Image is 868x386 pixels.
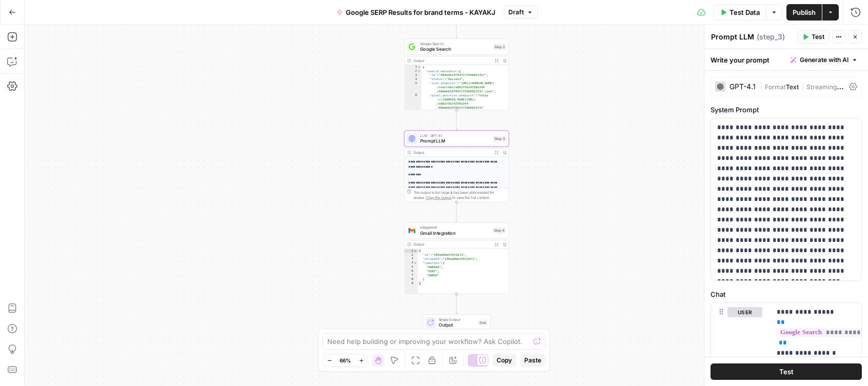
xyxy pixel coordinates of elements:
div: Google SearchGoogle SearchStep 2Output{ "search_metadata":{ "id":"68debb19703f1735b6821317", "sta... [404,38,509,110]
div: Write your prompt [704,49,868,70]
button: Paste [520,354,545,367]
span: Publish [793,7,816,17]
g: Edge from step_4 to end [456,294,458,314]
div: Output [413,150,490,155]
button: Publish [786,4,822,21]
textarea: Prompt LLM [711,32,754,42]
div: 4 [404,77,421,81]
span: Google Search [420,41,490,47]
span: Streaming [806,81,844,91]
span: Toggle code folding, rows 4 through 8 [413,261,417,265]
button: Test [798,30,829,44]
span: Paste [524,356,541,365]
span: Prompt LLM [420,137,490,144]
span: | [799,81,806,91]
span: LLM · GPT-4.1 [420,133,490,138]
div: This output is too large & has been abbreviated for review. to view the full content. [413,190,506,200]
span: Toggle code folding, rows 1 through 9 [413,249,417,253]
div: 3 [404,73,421,77]
span: | [760,81,765,91]
span: Copy the output [426,196,451,200]
button: user [727,307,762,317]
button: Test Data [714,4,766,21]
div: Output [413,242,490,248]
button: Google SERP Results for brand terms - KAYAKJ [330,4,502,21]
span: ( step_3 ) [757,32,785,42]
button: Test [711,363,862,380]
div: 6 [404,93,421,114]
div: Step 3 [493,135,506,141]
div: 8 [404,277,418,281]
span: 66% [340,356,351,364]
div: 7 [404,273,418,277]
div: 4 [404,261,418,265]
span: Toggle code folding, rows 2 through 12 [418,69,421,73]
g: Edge from step_2 to step_3 [456,110,458,130]
span: Google SERP Results for brand terms - KAYAKJ [346,7,496,17]
span: Draft [508,8,524,17]
div: 9 [404,281,418,286]
button: Generate with AI [786,53,862,67]
div: 1 [404,249,418,253]
div: 3 [404,257,418,261]
button: Copy [492,354,516,367]
div: GPT-4.1 [729,83,756,90]
span: Format [765,83,786,91]
div: 2 [404,253,418,257]
div: IntegrationGmail IntegrationStep 4Output{ "id":"199a60bb4f6f2e71", "threadId":"199a60bb4f6f2e71",... [404,222,509,294]
div: Step 4 [493,228,506,234]
span: Test [812,32,824,42]
label: System Prompt [711,105,862,115]
span: Single Output [439,317,476,322]
button: Draft [504,6,538,19]
span: Output [439,321,476,328]
span: Test Data [729,7,760,17]
span: Gmail Integration [420,230,490,236]
div: Output [413,58,490,64]
img: gmail%20(1).png [408,227,415,234]
div: Step 2 [493,44,506,50]
span: Text [786,83,799,91]
g: Edge from step_3 to step_4 [456,202,458,221]
label: Chat [711,289,862,299]
div: Single OutputOutputEnd [404,314,509,331]
span: Integration [420,225,490,231]
div: End [479,319,487,326]
div: 2 [404,69,421,73]
div: 5 [404,265,418,269]
div: 6 [404,269,418,273]
span: Test [779,367,794,377]
g: Edge from start to step_2 [456,18,458,38]
div: 5 [404,81,421,93]
span: Toggle code folding, rows 1 through 386 [418,65,421,69]
span: Copy [497,356,512,365]
div: 1 [404,65,421,69]
span: Generate with AI [800,55,849,65]
span: Google Search [420,46,490,52]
